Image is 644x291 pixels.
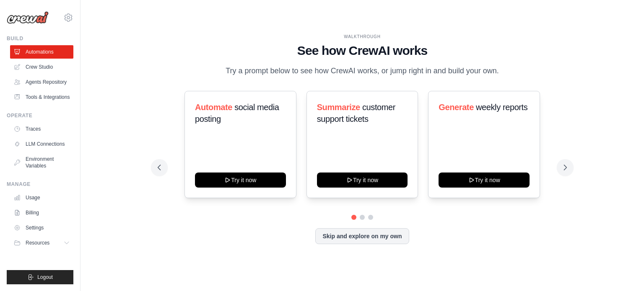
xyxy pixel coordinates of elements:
span: Automate [195,103,232,112]
a: Traces [10,122,73,136]
a: Automations [10,45,73,59]
span: weekly reports [476,103,527,112]
img: Logo [7,11,49,24]
button: Try it now [195,173,286,188]
a: Tools & Integrations [10,90,73,104]
button: Logout [7,270,73,284]
div: Build [7,35,73,42]
a: Settings [10,221,73,234]
a: Agents Repository [10,75,73,89]
h1: See how CrewAI works [158,43,567,58]
span: Summarize [317,103,360,112]
div: Manage [7,181,73,188]
div: WALKTHROUGH [158,33,567,40]
span: customer support tickets [317,103,395,124]
span: Resources [26,239,49,246]
button: Try it now [317,173,408,188]
a: Crew Studio [10,60,73,74]
button: Try it now [439,173,530,188]
span: Logout [37,274,53,281]
a: LLM Connections [10,137,73,151]
a: Environment Variables [10,152,73,173]
a: Usage [10,191,73,204]
button: Resources [10,236,73,250]
span: social media posting [195,103,279,124]
span: Generate [439,103,474,112]
a: Billing [10,206,73,219]
p: Try a prompt below to see how CrewAI works, or jump right in and build your own. [221,65,503,77]
div: Operate [7,112,73,119]
button: Skip and explore on my own [315,228,409,244]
